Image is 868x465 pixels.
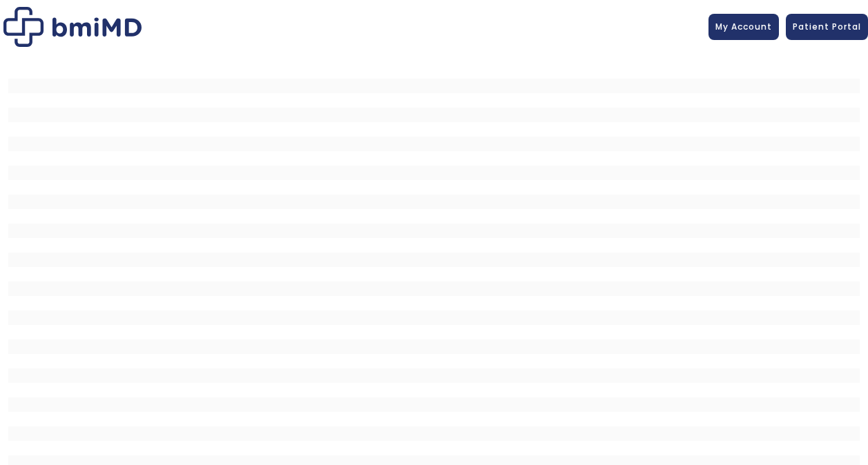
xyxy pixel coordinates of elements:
span: My Account [715,21,772,32]
span: Patient Portal [793,21,861,32]
img: Patient Messaging Portal [3,7,142,47]
a: My Account [708,14,779,40]
a: Patient Portal [786,14,868,40]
